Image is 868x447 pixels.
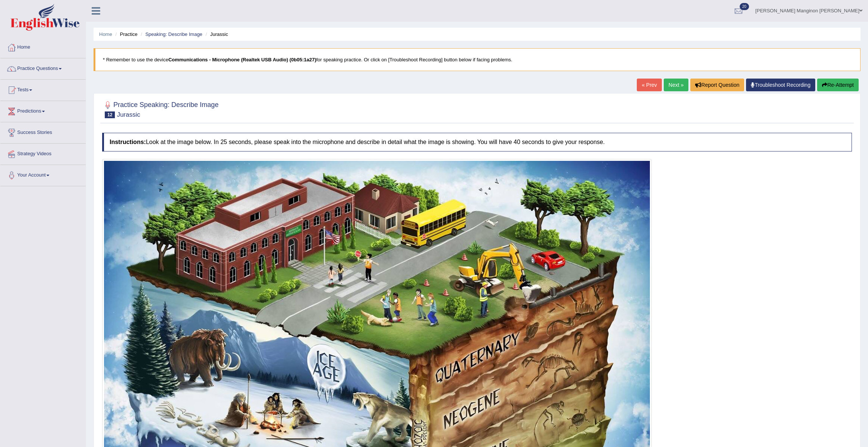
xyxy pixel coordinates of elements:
[817,79,859,91] button: Re-Attempt
[0,122,86,141] a: Success Stories
[746,79,815,91] a: Troubleshoot Recording
[145,31,202,37] a: Speaking: Describe Image
[664,79,688,91] a: Next »
[0,80,86,98] a: Tests
[0,144,86,162] a: Strategy Videos
[0,165,86,184] a: Your Account
[0,58,86,77] a: Practice Questions
[0,101,86,120] a: Predictions
[117,111,140,118] small: Jurassic
[113,31,137,38] li: Practice
[690,79,744,91] button: Report Question
[110,139,146,145] b: Instructions:
[204,31,228,38] li: Jurassic
[168,57,316,62] b: Communications - Microphone (Realtek USB Audio) (0b05:1a27)
[99,31,112,37] a: Home
[102,133,852,151] h4: Look at the image below. In 25 seconds, please speak into the microphone and describe in detail w...
[740,3,749,10] span: 20
[637,79,661,91] a: « Prev
[94,48,861,71] blockquote: * Remember to use the device for speaking practice. Or click on [Troubleshoot Recording] button b...
[105,111,115,118] span: 12
[0,37,86,56] a: Home
[102,99,218,118] h2: Practice Speaking: Describe Image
